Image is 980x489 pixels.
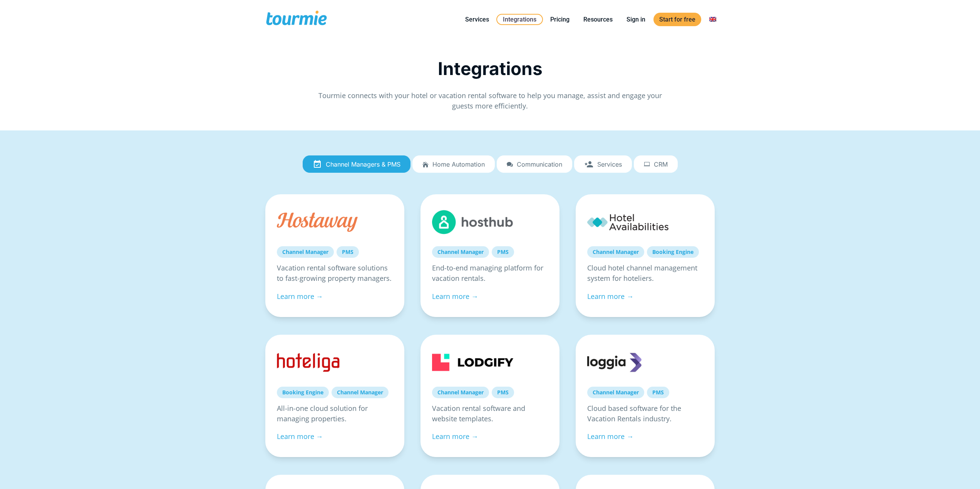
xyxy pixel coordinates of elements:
a: Channel Manager [277,246,334,258]
span: Channel Managers & PMS [326,161,400,168]
a: PMS [492,387,514,398]
a: Learn more → [277,432,323,441]
a: Learn more → [587,432,633,441]
a: Start for free [653,13,701,26]
span: CRM [654,161,668,168]
p: All-in-one cloud solution for managing properties. [277,403,393,424]
a: PMS [337,246,359,258]
a: Channel Manager [332,387,389,398]
p: Vacation rental software and website templates. [432,403,548,424]
p: Cloud hotel channel management system for hoteliers. [587,263,703,284]
a: PMS [492,246,514,258]
a: PMS [647,387,669,398]
a: Integrations [496,14,543,25]
a: Learn more → [277,292,323,301]
p: Vacation rental software solutions to fast-growing property managers. [277,263,393,284]
span: Communication [517,161,562,168]
a: Learn more → [432,432,478,441]
p: Cloud based software for the Vacation Rentals industry. [587,403,703,424]
a: Pricing [544,15,575,24]
a: Resources [578,15,618,24]
a: Channel Manager [432,246,489,258]
a: Channel Manager [432,387,489,398]
a: Switch to [704,15,722,24]
a: Services [459,15,495,24]
a: Learn more → [587,292,633,301]
a: Sign in [621,15,651,24]
span: Home automation [432,161,485,168]
span: Services [597,161,622,168]
span: Tourmie connects with your hotel or vacation rental software to help you manage, assist and engag... [318,91,662,110]
a: Learn more → [432,292,478,301]
p: End-to-end managing platform for vacation rentals. [432,263,548,284]
a: Channel Manager [587,246,644,258]
a: Channel Manager [587,387,644,398]
a: Booking Engine [277,387,329,398]
a: Booking Engine [647,246,699,258]
span: Integrations [438,58,543,79]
